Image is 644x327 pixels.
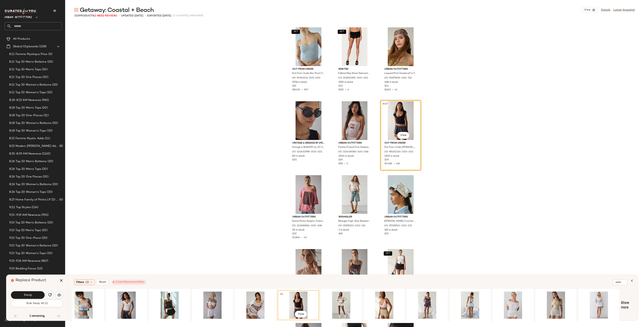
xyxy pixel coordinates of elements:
span: View [297,313,304,316]
span: $29 [338,158,343,162]
p: Exported [DATE] [147,14,171,18]
a: Details [601,8,610,12]
span: • [119,13,120,18]
img: 100469386_066_b [335,101,374,140]
span: 9.22-9.26 AM Newness [9,259,40,263]
span: • [300,236,304,239]
img: 96094339_010_b [107,292,146,319]
span: $69 [338,232,343,236]
span: 468 in stock [384,81,398,84]
span: (20) [46,129,53,133]
span: 49 [304,236,307,239]
span: $192 [338,89,344,91]
span: (20) [41,228,48,233]
span: Global Clipboards [13,44,38,49]
span: (20) [47,159,53,164]
span: (20) [41,67,48,72]
span: $20 [292,158,297,162]
span: 2652 in stock [338,81,353,84]
button: SET [384,251,392,256]
span: 50 in stock [292,228,305,232]
span: • [300,89,304,91]
span: View [400,134,406,137]
span: (0) [48,52,52,56]
button: SET [338,30,346,34]
span: 9.15 Top 20 One-Piece [9,236,41,240]
span: 3 in stock [338,228,349,232]
span: 8.11 Top 20 Men's Tops [9,67,41,72]
span: Filters [76,280,84,284]
span: (20) [51,83,58,87]
span: • [391,89,395,91]
span: 9/11 Top Styles [9,205,31,210]
span: Swap [23,293,32,297]
img: svg%3e [48,293,52,297]
button: View [582,7,598,13]
span: SET [293,30,298,33]
span: UO-100469386-000-066 [338,150,368,154]
span: 2044 in stock [338,155,354,158]
img: 102043015_000_b [236,292,275,319]
span: Vintage & ReMADE by UO Vintage By UO Bubble Cat Eye Sunglasses in Black, Women's at Urban Outfitters [292,146,324,149]
span: All Products [13,37,30,41]
p: updated [DATE] [121,14,143,18]
span: $600 [384,89,391,91]
span: Vintage & ReMADE by [PERSON_NAME] [292,141,325,145]
span: 8.11 Top 20 Men's Bottoms [9,60,47,64]
span: 1 remaining [30,314,45,318]
span: 8.26 Top 20 Men's Bottoms [9,159,47,164]
img: svg%3e [57,293,61,297]
span: 507 [304,89,308,91]
span: $58 [338,163,343,165]
span: (20) [52,121,58,125]
span: Urban Outfitters [338,141,371,145]
span: 9.15 Top 20 Women's Bottoms [9,244,51,248]
button: Reset [96,279,109,285]
span: $32 [338,84,343,88]
span: 41 [395,89,397,91]
div: Products [74,14,117,18]
span: (20) [47,60,53,64]
span: [PERSON_NAME] Crochet Headscarf in Ivory, Women's at Urban Outfitters [384,220,416,223]
span: (1162) [41,152,50,156]
span: Wrangler [338,215,371,219]
span: Freshly Picked Fruit Graphic Cropped Tube Top in Cherry, Women's at Urban Outfitters [338,146,370,149]
span: Urban Outfitters [292,215,325,219]
span: (21) [43,113,49,118]
span: 8.27 Home Family of Prints LP ZD Adds [9,198,58,202]
span: (20) [42,75,48,79]
span: 8.26 Top 20 Women's Bottoms [9,182,52,187]
img: 93675890_512_b [381,27,420,66]
span: (20) [42,175,48,179]
span: (8) [58,144,63,148]
span: (20) [41,106,48,110]
span: (20) [47,221,53,225]
span: Getaway: Coastal + Beach [80,7,154,14]
span: (1 Need Review) [94,14,117,17]
img: 96466149_010_b [494,292,532,319]
span: (124) [31,205,38,210]
img: 102150208_041_b [408,292,446,319]
span: $19 [292,84,296,88]
span: (10) [36,267,43,271]
img: 97291900_011_b [381,175,420,214]
span: 162 in stock [384,228,398,232]
span: Urban Outfitters [384,215,417,219]
span: 8.18 Top 20 Women's Tops [9,129,46,133]
img: 102361664_008_b [537,292,575,319]
span: 9.23 Bedding Focus [9,267,36,271]
span: Urban Outfitters [5,13,32,20]
span: (6) [58,198,63,202]
span: 5256 in stock [292,81,307,84]
img: 95199303_224_b [335,175,374,214]
span: (20) [41,167,48,171]
span: Edikted [338,68,371,71]
span: $15 [384,232,389,236]
a: Latest Snapshot [613,8,635,12]
span: • [344,89,347,91]
span: Guitar Photo Graphic Oversized Off-The-Shoulder Tee in Blush, Women's at Urban Outfitters [292,220,324,223]
span: (11) [44,136,50,141]
span: 8.11 Top 20 Women's Bottoms [9,83,51,87]
span: (867) [40,259,48,263]
span: • [343,163,347,165]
